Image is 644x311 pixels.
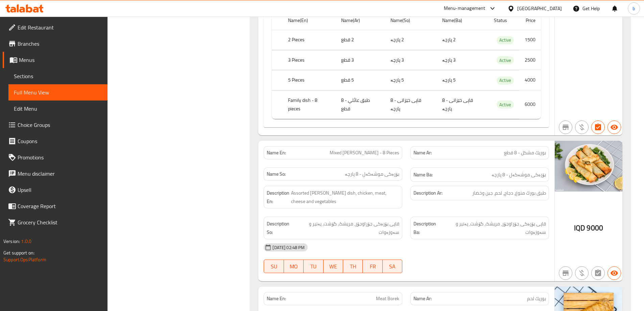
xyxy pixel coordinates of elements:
button: TH [343,260,363,273]
td: 5 پارچە [437,70,488,90]
td: 4000 [519,70,541,90]
span: Choice Groups [18,121,102,129]
span: طبق بورك منوع، دجاج، لحم، جبن وخضار [472,189,546,197]
span: TU [306,262,320,271]
td: 5 قطع [336,70,385,90]
span: بۆرەکی موشەکەل - 8 پارچە [345,171,399,178]
a: Coverage Report [3,198,108,214]
td: 2500 [519,50,541,70]
a: Menu disclaimer [3,165,108,182]
span: Menus [19,56,102,64]
a: Menus [3,52,108,68]
span: Menu disclaimer [18,170,102,178]
td: 3 پارچە [437,50,488,70]
span: Active [497,57,514,64]
strong: Name En: [267,295,286,302]
span: Sections [14,72,102,80]
button: TU [304,260,323,273]
button: WE [324,260,343,273]
div: Active [497,56,514,64]
div: [GEOGRAPHIC_DATA] [517,5,562,12]
span: WE [326,262,340,271]
button: Purchased item [575,266,589,280]
span: قاپی بۆرەکی جۆراوجۆر، مریشک، گۆشت، پەنیر و سەوزەوات [296,220,399,236]
button: Available [607,266,621,280]
span: MO [287,262,301,271]
div: Active [497,101,514,109]
span: Grocery Checklist [18,218,102,226]
th: 3 Pieces [283,50,336,70]
span: 9000 [587,221,603,235]
strong: Name Ar: [413,149,432,156]
button: Not branch specific item [559,266,572,280]
span: Meat Borek [376,295,399,302]
span: Coverage Report [18,202,102,210]
td: قاپی خێزانی - 8 پارچە [385,90,437,118]
span: قاپی بۆرەکی جۆراوجۆر، مریشک، گۆشت، پەنیر و سەوزەوات [443,220,546,236]
th: 5 Pieces [283,70,336,90]
a: Branches [3,36,108,52]
span: FR [365,262,380,271]
strong: Name Ar: [413,295,432,302]
strong: Description So: [267,220,294,236]
td: 5 پارچە [385,70,437,90]
button: SA [383,260,402,273]
a: Grocery Checklist [3,214,108,230]
th: Price [519,11,541,30]
span: Active [497,76,514,84]
span: IQD [574,221,585,235]
span: بۆرەکی موشەکەل - 8 پارچە [492,171,546,179]
th: Name(En) [283,11,336,30]
strong: Description Ar: [413,189,443,197]
td: 2 پارچە [437,30,488,50]
span: TH [346,262,360,271]
span: Get support on: [3,248,34,257]
span: Branches [18,40,102,48]
strong: Name Ba: [413,171,433,179]
a: Sections [8,68,108,84]
span: 1.0.0 [21,237,31,246]
span: Full Menu View [14,88,102,96]
a: Promotions [3,149,108,165]
button: Purchased item [575,120,589,134]
th: 2 Pieces [283,30,336,50]
strong: Name So: [267,171,286,178]
span: SU [267,262,281,271]
button: Not branch specific item [559,120,572,134]
table: choices table [272,11,541,119]
div: Menu-management [444,4,485,13]
th: Family dish - 8 pieces [283,90,336,118]
strong: Description En: [267,189,290,205]
th: Name(Ba) [437,11,488,30]
span: Mixed [PERSON_NAME] - 8 Pieces [330,149,399,156]
td: قاپی خێزانی - 8 پارچە [437,90,488,118]
span: SA [385,262,400,271]
span: Upsell [18,186,102,194]
span: Edit Menu [14,105,102,113]
td: 3 قطع [336,50,385,70]
button: FR [363,260,382,273]
span: Active [497,36,514,44]
a: Choice Groups [3,117,108,133]
td: 2 پارچە [385,30,437,50]
span: Assorted borek dish, chicken, meat, cheese and vegetables [291,189,399,205]
a: Coupons [3,133,108,149]
button: Not has choices [591,266,605,280]
button: Available [607,120,621,134]
td: 2 قطع [336,30,385,50]
span: بوريك مشكل - 8 قطع [504,149,546,156]
span: Coupons [18,137,102,145]
a: Upsell [3,182,108,198]
strong: Description Ba: [413,220,441,236]
a: Edit Menu [8,101,108,117]
button: Has choices [591,120,605,134]
a: Full Menu View [8,84,108,101]
a: Support.OpsPlatform [3,255,46,264]
a: Edit Restaurant [3,19,108,36]
button: MO [284,260,304,273]
span: Promotions [18,153,102,161]
th: Status [488,11,519,30]
strong: Name En: [267,149,286,156]
span: Edit Restaurant [18,23,102,31]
